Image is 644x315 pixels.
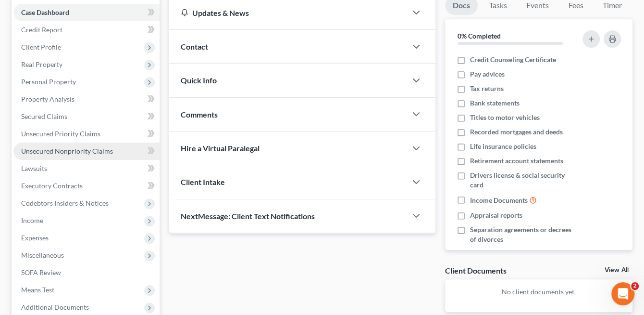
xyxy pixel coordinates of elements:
[181,8,395,18] div: Updates & News
[21,182,83,190] span: Executory Contracts
[181,76,217,85] span: Quick Info
[13,160,160,177] a: Lawsuits
[21,216,43,224] span: Income
[470,225,578,244] span: Separation agreements or decrees of divorces
[21,78,76,86] span: Personal Property
[21,147,113,155] span: Unsecured Nonpriority Claims
[181,177,225,186] span: Client Intake
[181,110,218,119] span: Comments
[21,8,69,16] span: Case Dashboard
[470,196,528,205] span: Income Documents
[21,26,62,34] span: Credit Report
[21,43,61,51] span: Client Profile
[21,112,67,120] span: Secured Claims
[13,125,160,143] a: Unsecured Priority Claims
[470,142,536,151] span: Life insurance policies
[181,211,315,221] span: NextMessage: Client Text Notifications
[470,69,505,79] span: Pay advices
[13,143,160,160] a: Unsecured Nonpriority Claims
[21,286,54,294] span: Means Test
[470,210,522,220] span: Appraisal reports
[470,55,556,65] span: Credit Counseling Certificate
[445,265,507,276] div: Client Documents
[21,303,89,311] span: Additional Documents
[470,84,504,93] span: Tax returns
[13,177,160,195] a: Executory Contracts
[181,42,208,51] span: Contact
[181,144,260,153] span: Hire a Virtual Paralegal
[13,264,160,281] a: SOFA Review
[21,199,109,207] span: Codebtors Insiders & Notices
[13,108,160,125] a: Secured Claims
[21,164,47,172] span: Lawsuits
[470,127,563,137] span: Recorded mortgages and deeds
[21,234,49,242] span: Expenses
[470,113,540,122] span: Titles to motor vehicles
[21,60,62,68] span: Real Property
[13,21,160,39] a: Credit Report
[611,282,634,305] iframe: Intercom live chat
[21,268,61,276] span: SOFA Review
[13,91,160,108] a: Property Analysis
[453,287,625,297] p: No client documents yet.
[470,171,578,190] span: Drivers license & social security card
[21,251,64,259] span: Miscellaneous
[470,156,563,166] span: Retirement account statements
[21,95,74,103] span: Property Analysis
[458,32,501,40] strong: 0% Completed
[631,282,639,290] span: 2
[470,98,520,108] span: Bank statements
[13,4,160,21] a: Case Dashboard
[21,130,100,138] span: Unsecured Priority Claims
[605,267,629,274] a: View All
